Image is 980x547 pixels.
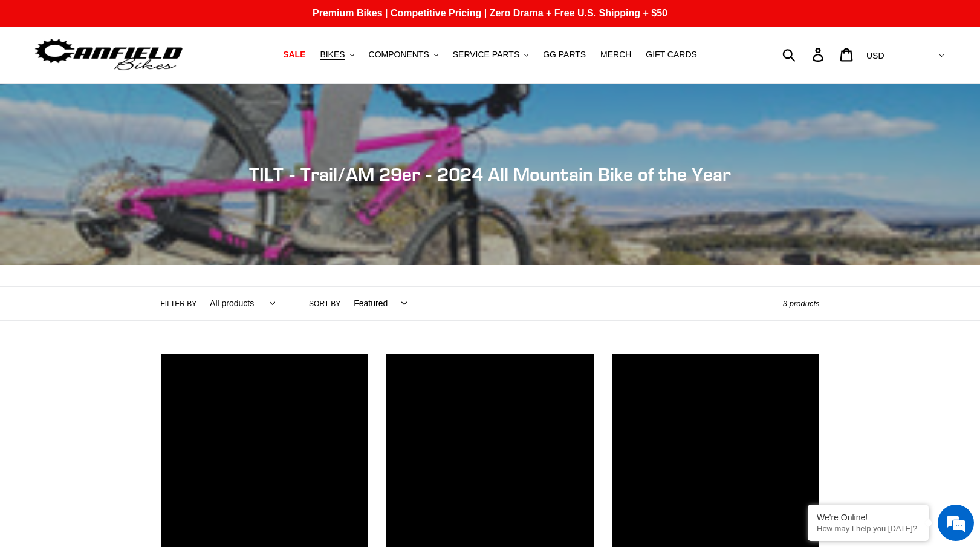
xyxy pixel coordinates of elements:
img: Canfield Bikes [33,36,184,74]
button: COMPONENTS [363,47,444,63]
span: GG PARTS [543,50,586,60]
span: SERVICE PARTS [453,50,519,60]
p: How may I help you today? [817,524,920,533]
label: Filter by [161,298,197,309]
a: GG PARTS [537,47,592,63]
span: GIFT CARDS [646,50,697,60]
button: BIKES [314,47,360,63]
a: MERCH [594,47,637,63]
a: SALE [277,47,311,63]
span: 3 products [783,299,820,308]
a: GIFT CARDS [640,47,703,63]
span: TILT - Trail/AM 29er - 2024 All Mountain Bike of the Year [249,163,731,185]
span: BIKES [320,50,345,60]
span: SALE [283,50,305,60]
div: We're Online! [817,513,920,522]
input: Search [789,41,820,68]
button: SERVICE PARTS [447,47,534,63]
label: Sort by [309,298,340,309]
span: COMPONENTS [369,50,429,60]
span: MERCH [600,50,631,60]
